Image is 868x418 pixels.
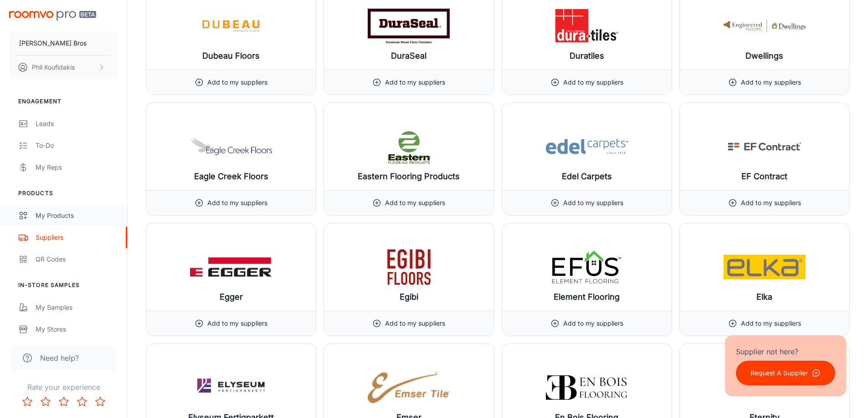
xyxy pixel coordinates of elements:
[385,198,445,208] p: Add to my suppliers
[36,141,118,151] div: To-do
[546,128,628,165] img: Edel Carpets
[36,393,55,411] button: Rate 2 star
[190,128,272,165] img: Eagle Creek Floors
[36,232,118,242] div: Suppliers
[190,8,272,44] img: Dubeau Floors
[36,302,118,312] div: My Samples
[19,38,87,48] p: [PERSON_NAME] Bros
[55,393,73,411] button: Rate 3 star
[400,291,418,303] h6: Egibi
[546,249,628,285] img: Element Flooring
[207,77,267,87] p: Add to my suppliers
[9,11,96,20] img: Roomvo PRO Beta
[36,211,118,221] div: My Products
[741,318,801,328] p: Add to my suppliers
[32,62,75,72] p: Phil Koufidakis
[91,393,109,411] button: Rate 5 star
[7,382,120,393] p: Rate your experience
[724,369,806,406] img: Eternity
[741,198,801,208] p: Add to my suppliers
[724,249,806,285] img: Elka
[741,77,801,87] p: Add to my suppliers
[194,170,268,183] h6: Eagle Creek Floors
[563,77,623,87] p: Add to my suppliers
[190,249,272,285] img: Egger
[745,50,783,62] h6: Dwellings
[202,50,260,62] h6: Dubeau Floors
[741,170,787,183] h6: EF Contract
[562,170,612,183] h6: Edel Carpets
[18,393,36,411] button: Rate 1 star
[207,318,267,328] p: Add to my suppliers
[368,369,450,406] img: Emser
[563,198,623,208] p: Add to my suppliers
[36,324,118,334] div: My Stores
[385,318,445,328] p: Add to my suppliers
[36,254,118,264] div: QR Codes
[736,361,835,385] button: Request A Supplier
[570,50,604,62] h6: Duratiles
[756,291,772,303] h6: Elka
[73,393,91,411] button: Rate 4 star
[546,369,628,406] img: En Bois Flooring
[368,249,450,285] img: Egibi
[220,291,243,303] h6: Egger
[736,346,835,357] p: Supplier not here?
[358,170,460,183] h6: Eastern Flooring Products
[750,368,808,378] p: Request A Supplier
[207,198,267,208] p: Add to my suppliers
[190,369,272,406] img: Elyseum Fertigparkett
[563,318,623,328] p: Add to my suppliers
[9,31,118,55] button: [PERSON_NAME] Bros
[9,55,118,79] button: Phil Koufidakis
[36,162,118,172] div: My Reps
[368,128,450,165] img: Eastern Flooring Products
[40,353,79,363] span: Need help?
[368,8,450,44] img: DuraSeal
[546,8,628,44] img: Duratiles
[385,77,445,87] p: Add to my suppliers
[36,119,118,129] div: Leads
[724,128,806,165] img: EF Contract
[724,8,806,44] img: Dwellings
[554,291,620,303] h6: Element Flooring
[391,50,426,62] h6: DuraSeal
